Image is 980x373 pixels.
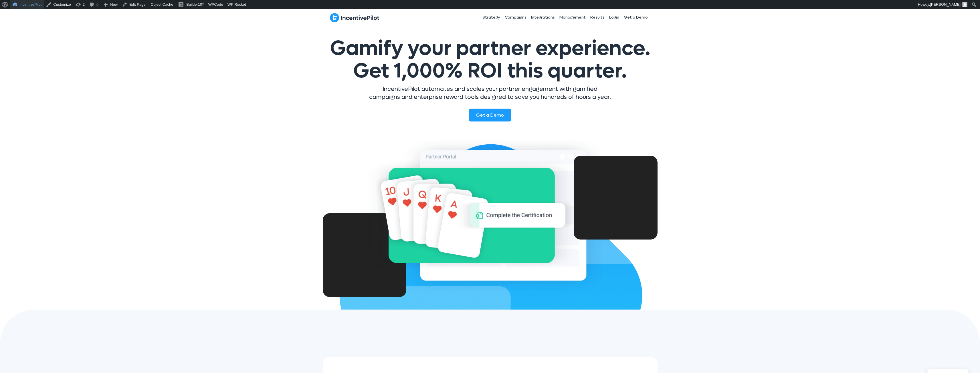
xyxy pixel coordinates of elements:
[441,10,650,25] nav: Header Menu
[529,10,557,25] a: Integrations
[353,57,627,84] span: Get 1,000% ROI this quarter.
[330,13,379,23] img: IncentivePilot
[574,156,658,240] div: Video Player
[930,2,961,7] span: [PERSON_NAME]
[621,10,650,25] a: Get a Demo
[469,109,511,121] a: Get a Demo
[480,10,502,25] a: Strategy
[588,10,607,25] a: Results
[476,112,504,118] span: Get a Demo
[607,10,621,25] a: Login
[323,213,407,297] div: Video Player
[557,10,588,25] a: Management
[502,10,529,25] a: Campaigns
[330,35,650,84] span: Gamify your partner experience.
[202,1,204,7] span: •
[369,85,612,101] p: IncentivePilot automates and scales your partner engagement with gamified campaigns and enterpris...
